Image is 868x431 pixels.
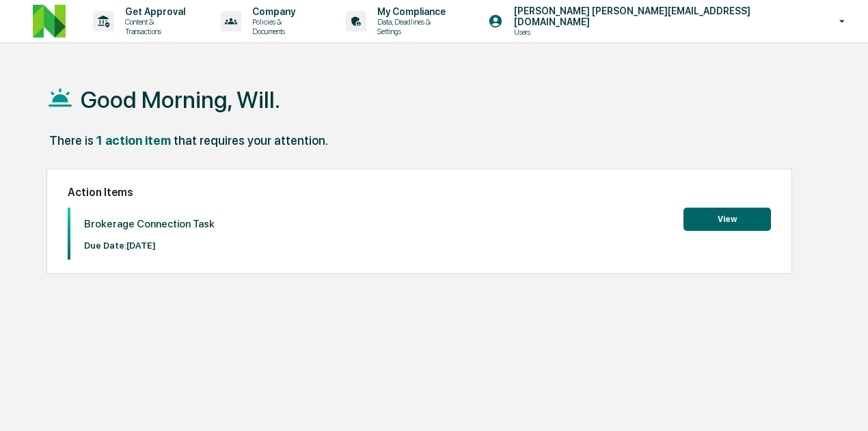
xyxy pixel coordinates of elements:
[84,240,215,251] p: Due Date: [DATE]
[366,17,457,36] p: Data, Deadlines & Settings
[84,218,215,230] p: Brokerage Connection Task
[366,6,457,17] p: My Compliance
[503,5,819,27] p: [PERSON_NAME] [PERSON_NAME][EMAIL_ADDRESS][DOMAIN_NAME]
[683,212,771,225] a: View
[68,186,771,199] h2: Action Items
[241,6,318,17] p: Company
[114,17,193,36] p: Content & Transactions
[174,133,328,148] div: that requires your attention.
[49,133,94,148] div: There is
[96,133,171,148] div: 1 action item
[81,86,280,113] h1: Good Morning, Will.
[241,17,318,36] p: Policies & Documents
[503,27,637,37] p: Users
[33,5,66,38] img: logo
[114,6,193,17] p: Get Approval
[683,208,771,231] button: View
